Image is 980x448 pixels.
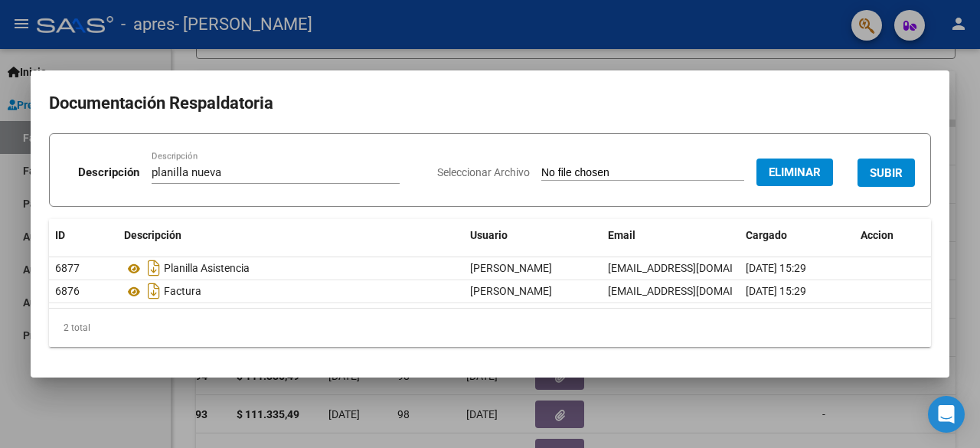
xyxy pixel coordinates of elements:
[49,89,931,118] h2: Documentación Respaldatoria
[740,219,854,252] datatable-header-cell: Cargado
[78,164,139,181] p: Descripción
[608,229,635,241] span: Email
[854,219,931,252] datatable-header-cell: Accion
[470,262,552,274] span: [PERSON_NAME]
[870,166,903,180] span: SUBIR
[55,285,80,297] span: 6876
[124,256,458,280] div: Planilla Asistencia
[55,229,65,241] span: ID
[602,219,740,252] datatable-header-cell: Email
[608,285,778,297] span: [EMAIL_ADDRESS][DOMAIN_NAME]
[608,262,778,274] span: [EMAIL_ADDRESS][DOMAIN_NAME]
[470,229,508,241] span: Usuario
[746,285,806,297] span: [DATE] 15:29
[756,159,833,186] button: Eliminar
[746,262,806,274] span: [DATE] 15:29
[144,256,164,280] i: Descargar documento
[464,219,602,252] datatable-header-cell: Usuario
[928,396,965,433] div: Open Intercom Messenger
[769,165,821,179] span: Eliminar
[49,309,931,347] div: 2 total
[857,159,915,187] button: SUBIR
[55,262,80,274] span: 6877
[437,166,530,178] span: Seleccionar Archivo
[861,229,893,241] span: Accion
[49,219,118,252] datatable-header-cell: ID
[144,279,164,303] i: Descargar documento
[470,285,552,297] span: [PERSON_NAME]
[124,229,181,241] span: Descripción
[124,279,458,303] div: Factura
[118,219,464,252] datatable-header-cell: Descripción
[746,229,787,241] span: Cargado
